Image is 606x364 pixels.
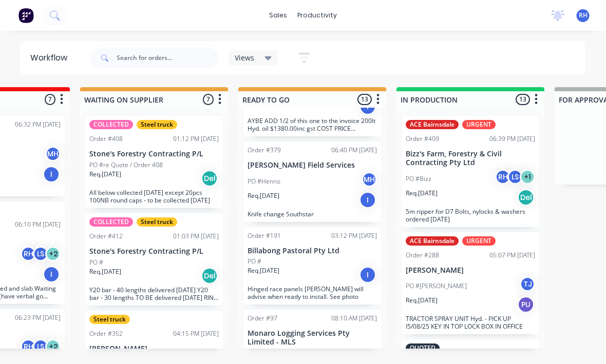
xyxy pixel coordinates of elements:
p: PO # [90,258,104,267]
div: Steel truck [90,315,130,324]
p: Y20 bar - 40 lengths delivered [DATE] Y20 bar - 30 lengths TO BE delivered [DATE] RING MAL 22/8 W... [90,286,219,301]
img: Factory [18,8,34,23]
p: [PERSON_NAME] [406,266,536,275]
p: PO # [248,257,262,266]
div: 05:07 PM [DATE] [490,251,536,260]
div: productivity [292,8,342,23]
div: ACE Bairnsdale [406,120,459,129]
p: All below collected [DATE] except 20pcs 100NB round caps - to be collected [DATE] [90,189,219,204]
div: + 1 [520,169,536,185]
p: PO # [248,349,262,358]
div: 06:32 PM [DATE] [15,120,61,129]
div: I [360,192,376,208]
div: Order #412 [90,232,123,241]
p: Req. [DATE] [90,170,122,179]
div: Del [202,268,218,284]
p: PO #re Quote / Order 408 [90,160,163,170]
div: ACE BairnsdaleURGENTOrder #28805:07 PM [DATE][PERSON_NAME]PO #[PERSON_NAME]TJReq.[DATE]PUTRACTOR ... [402,232,540,335]
p: Req. [DATE] [248,266,280,275]
p: PO #Bizz [406,174,432,184]
div: 01:03 PM [DATE] [174,232,219,241]
div: Del [202,170,218,187]
div: TJ [520,276,536,292]
div: COLLECTED [90,217,134,227]
div: Order #409 [406,134,440,144]
span: RH [579,11,588,20]
div: 01:12 PM [DATE] [174,134,219,144]
div: 08:10 AM [DATE] [332,314,377,323]
div: RH [496,169,511,185]
p: Stone's Forestry Contracting P/L [90,150,219,158]
p: TRACTOR SPRAY UNIT Hyd. - PICK UP I5/08/25 KEY IN TOP LOCK BOX IN OFFICE [406,315,536,330]
div: MH [362,172,377,187]
div: ACE Bairnsdale [406,236,459,246]
div: 06:10 PM [DATE] [15,220,61,229]
div: Order #379 [248,146,281,155]
p: Req. [DATE] [406,189,438,198]
p: Stone's Forestry Contracting P/L [90,247,219,256]
p: Bizz's Farm, Forestry & Civil Contracting Pty Ltd [406,150,536,167]
div: Order #191 [248,231,281,240]
div: 06:23 PM [DATE] [15,313,61,322]
p: Billabong Pastoral Pty Ltd [248,247,377,255]
input: Search for orders... [117,48,219,68]
p: AYBE ADD 1/2 of this one to the invoice 200lt Hyd. oil $1380.00inc gst COST PRICE (Bombala cycles... [248,117,377,132]
div: 04:15 PM [DATE] [174,329,219,338]
div: Order #352 [90,329,123,338]
div: PU [518,296,535,313]
div: RH [21,339,36,354]
div: LS [33,246,49,261]
div: QUOTED [406,343,440,353]
p: Monaro Logging Services Pty Limited - MLS [248,329,377,347]
div: + 2 [46,246,61,261]
div: sales [264,8,292,23]
p: PO #Henno [248,177,281,186]
div: Order #19103:12 PM [DATE]Billabong Pastoral Pty LtdPO #Req.[DATE]IHinged race panels [PERSON_NAME... [244,227,382,305]
div: COLLECTED [90,120,134,129]
p: 5m ripper for D7 Bolts, nylocks & washers ordered [DATE] [406,208,536,223]
p: Req. [DATE] [248,191,280,200]
div: LS [508,169,523,185]
p: PO #[PERSON_NAME] [406,281,467,291]
div: ACE BairnsdaleURGENTOrder #40906:39 PM [DATE]Bizz's Farm, Forestry & Civil Contracting Pty LtdPO ... [402,116,540,227]
div: Steel truck [137,217,178,227]
div: Del [518,189,535,206]
div: Order #37906:40 PM [DATE][PERSON_NAME] Field ServicesPO #HennoMHReq.[DATE]IKnife change Southstar [244,141,382,222]
div: I [44,166,60,183]
div: URGENT [463,120,496,129]
p: [PERSON_NAME] Field Services [248,161,377,170]
div: + 2 [46,339,61,354]
div: 03:12 PM [DATE] [332,231,377,240]
span: Views [235,52,255,63]
div: 06:40 PM [DATE] [332,146,377,155]
div: I [360,267,376,283]
p: [PERSON_NAME] [90,345,219,353]
div: 06:39 PM [DATE] [490,134,536,144]
div: COLLECTEDSteel truckOrder #40801:12 PM [DATE]Stone's Forestry Contracting P/LPO #re Quote / Order... [86,116,223,208]
p: Req. [DATE] [406,296,438,305]
p: Knife change Southstar [248,210,377,218]
div: MH [46,146,61,161]
div: Order #97 [248,314,278,323]
p: Hinged race panels [PERSON_NAME] will advise when ready to install. See photo [248,285,377,300]
div: Workflow [31,52,73,64]
div: Order #408 [90,134,123,144]
div: LS [33,339,49,354]
div: COLLECTEDSteel truckOrder #41201:03 PM [DATE]Stone's Forestry Contracting P/LPO #Req.[DATE]DelY20... [86,213,223,306]
div: I [44,266,60,282]
p: Req. [DATE] [90,267,122,276]
div: Steel truck [137,120,178,129]
div: Order #288 [406,251,440,260]
div: RH [21,246,36,261]
div: URGENT [463,236,496,246]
